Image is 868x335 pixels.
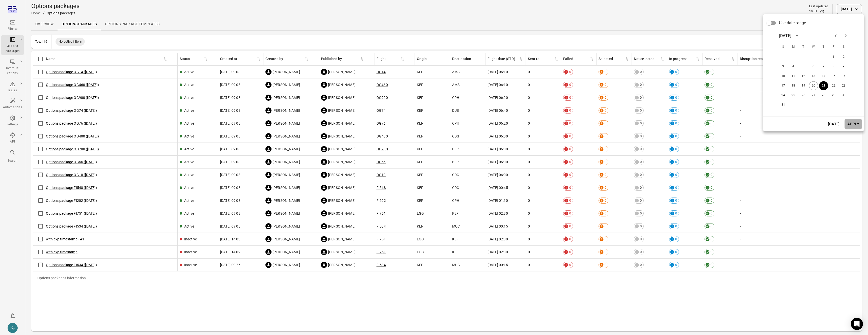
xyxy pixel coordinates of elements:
button: 6 [809,62,818,71]
span: Saturday [839,42,848,52]
button: 3 [779,62,788,71]
button: 2 [839,52,848,62]
div: Open Intercom Messenger [851,318,863,330]
button: Apply [845,119,862,129]
button: 20 [809,81,818,90]
button: 18 [789,81,798,90]
span: Tuesday [799,42,808,52]
button: 7 [819,62,828,71]
span: Use date range [779,20,806,26]
span: Sunday [779,42,788,52]
button: 12 [799,72,808,81]
button: 30 [839,91,848,100]
button: 8 [829,62,838,71]
button: 22 [829,81,838,90]
button: 1 [829,52,838,62]
button: 21 [819,81,828,90]
button: 25 [789,91,798,100]
button: 26 [799,91,808,100]
span: Thursday [819,42,828,52]
button: 17 [779,81,788,90]
button: 13 [809,72,818,81]
button: 15 [829,72,838,81]
button: 9 [839,62,848,71]
button: 10 [779,72,788,81]
button: 31 [779,100,788,109]
span: Wednesday [809,42,818,52]
span: Friday [829,42,838,52]
button: Next month [841,31,851,41]
button: calendar view is open, switch to year view [793,32,801,40]
button: 24 [779,91,788,100]
button: 19 [799,81,808,90]
button: 14 [819,72,828,81]
button: 5 [799,62,808,71]
div: [DATE] [779,33,791,39]
button: 29 [829,91,838,100]
button: 4 [789,62,798,71]
button: 27 [809,91,818,100]
button: [DATE] [825,119,843,129]
button: 16 [839,72,848,81]
button: Previous month [831,31,841,41]
span: Monday [789,42,798,52]
button: 11 [789,72,798,81]
button: 23 [839,81,848,90]
button: 28 [819,91,828,100]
